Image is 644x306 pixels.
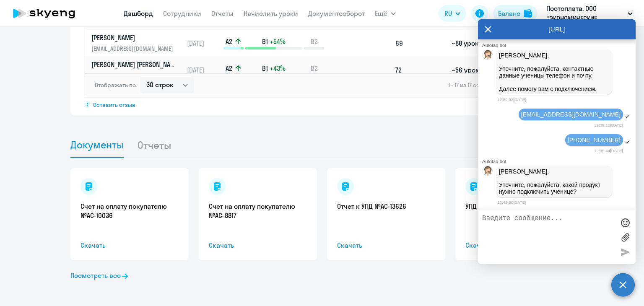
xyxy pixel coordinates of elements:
a: Дашборд [124,9,153,18]
p: [EMAIL_ADDRESS][DOMAIN_NAME] [91,71,178,80]
td: 69 [392,30,448,57]
a: Отчеты [211,9,234,18]
span: [EMAIL_ADDRESS][DOMAIN_NAME] [521,111,621,118]
a: [PERSON_NAME][EMAIL_ADDRESS][DOMAIN_NAME] [91,33,183,53]
p: [PERSON_NAME], Уточните, пожалуйста, контактные данные ученицы телефон и почту. Далее помогу вам ... [499,52,610,92]
span: [PHONE_NUMBER] [568,137,621,143]
button: Балансbalance [493,5,537,22]
span: B2 [311,37,318,46]
img: balance [524,9,532,18]
button: Постоплата, ООО "ЭКОНОМИЧЕСКИЕ ЭЛЕКТРОРЕШЕНИЯ" [542,3,637,23]
span: Скачать [209,240,307,250]
time: 12:42:30[DATE] [497,200,526,205]
a: [PERSON_NAME] [PERSON_NAME][EMAIL_ADDRESS][DOMAIN_NAME] [91,60,183,80]
span: B1 [262,37,268,46]
span: Отображать по: [95,81,137,89]
a: Счет на оплату покупателю №AC-8817 [209,202,307,220]
button: RU [439,5,466,22]
a: Счет на оплату покупателю №AC-10036 [80,202,179,220]
time: 12:39:03[DATE] [497,97,526,102]
span: A2 [226,37,232,46]
span: 1 - 17 из 17 сотрудников [448,81,509,89]
span: Документы [70,138,124,151]
span: B1 [262,64,268,73]
p: [EMAIL_ADDRESS][DOMAIN_NAME] [91,44,178,53]
label: Лимит 10 файлов [619,231,631,244]
img: bot avatar [483,166,493,178]
img: bot avatar [483,50,493,62]
div: Autofaq bot [482,43,636,48]
p: Постоплата, ООО "ЭКОНОМИЧЕСКИЕ ЭЛЕКТРОРЕШЕНИЯ" [546,3,624,23]
span: Оставить отзыв [93,101,135,109]
span: B2 [311,64,318,73]
span: A2 [226,64,232,73]
td: 72 [392,57,448,83]
time: 12:39:10[DATE] [594,123,623,127]
span: RU [444,8,452,18]
td: ~88 уроков [448,30,499,57]
span: Скачать [465,240,563,250]
a: Отчет к УПД №AC-13626 [337,202,435,211]
ul: Tabs [70,132,574,158]
time: 12:39:44[DATE] [594,148,623,153]
span: Ещё [375,8,387,18]
a: УПД №AC-13626 [465,202,563,211]
p: [PERSON_NAME] [PERSON_NAME] [91,60,178,69]
div: Баланс [498,8,520,18]
td: ~56 уроков [448,57,499,83]
p: [PERSON_NAME], Уточните, пожалуйста, какой продукт нужно подключить ученице? [499,168,610,195]
div: Autofaq bot [482,159,636,164]
a: Сотрудники [163,9,201,18]
td: [DATE] [184,57,223,83]
button: Ещё [375,5,396,22]
span: Скачать [80,240,179,250]
td: [DATE] [184,30,223,57]
a: Документооборот [308,9,365,18]
span: Скачать [337,240,435,250]
a: Посмотреть все [70,270,128,280]
span: +43% [270,64,286,73]
span: +54% [270,37,286,46]
p: [PERSON_NAME] [91,33,178,42]
a: Начислить уроки [244,9,298,18]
